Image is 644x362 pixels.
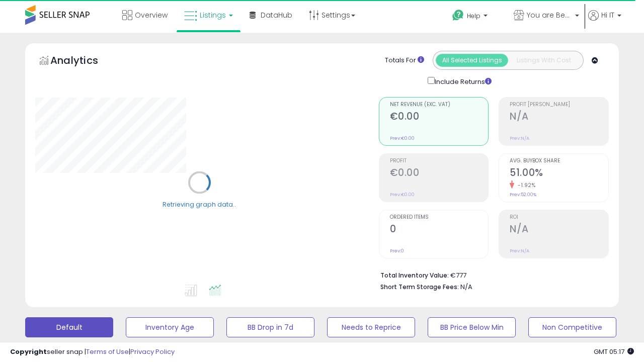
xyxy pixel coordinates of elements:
h5: Analytics [50,53,118,70]
span: ROI [510,215,608,220]
span: Profit [390,158,489,164]
button: Listings With Cost [508,54,580,67]
div: seller snap | | [10,347,175,357]
button: Inventory Age [126,317,214,337]
button: Default [25,317,113,337]
li: €777 [380,268,602,281]
small: -1.92% [514,182,535,189]
span: Avg. Buybox Share [510,158,608,164]
h2: N/A [510,111,608,124]
h2: 0 [390,223,489,237]
span: Listings [200,10,226,20]
h2: €0.00 [390,167,489,180]
h2: N/A [510,223,608,237]
i: Get Help [452,9,464,22]
span: Profit [PERSON_NAME] [510,102,608,108]
strong: Copyright [10,347,47,356]
h2: 51.00% [510,167,608,180]
h2: €0.00 [390,111,489,124]
span: Overview [135,10,168,20]
b: Short Term Storage Fees: [380,283,459,291]
div: Include Returns [420,75,503,87]
span: Net Revenue (Exc. VAT) [390,102,489,108]
span: Help [467,12,480,20]
span: You are Beautiful (IT) [527,10,572,20]
button: Non Competitive [528,317,616,337]
a: Privacy Policy [130,347,175,356]
span: N/A [460,282,472,292]
span: 2025-10-7 05:17 GMT [594,347,634,356]
span: DataHub [261,10,292,20]
small: Prev: €0.00 [390,135,415,141]
span: Ordered Items [390,215,489,220]
button: All Selected Listings [436,54,508,67]
div: Totals For [385,56,424,65]
small: Prev: 52.00% [510,192,536,198]
small: Prev: €0.00 [390,192,415,198]
a: Help [444,2,505,33]
small: Prev: 0 [390,248,404,254]
small: Prev: N/A [510,135,529,141]
a: Terms of Use [86,347,129,356]
button: BB Price Below Min [428,317,516,337]
a: Hi IT [588,10,621,33]
button: Needs to Reprice [327,317,415,337]
div: Retrieving graph data.. [163,200,236,209]
button: BB Drop in 7d [226,317,314,337]
small: Prev: N/A [510,248,529,254]
span: Hi IT [601,10,614,20]
b: Total Inventory Value: [380,271,449,280]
